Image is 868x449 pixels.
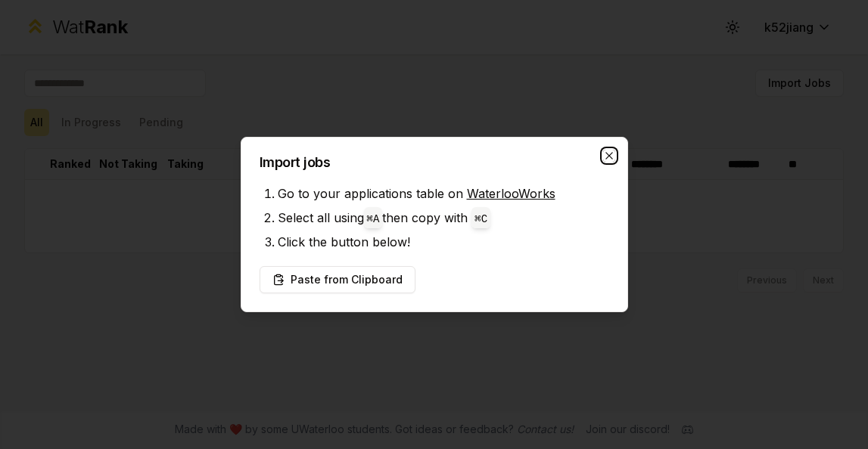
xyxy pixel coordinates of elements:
li: Go to your applications table on [278,181,609,206]
code: ⌘ A [367,213,380,225]
button: Paste from Clipboard [260,266,415,293]
li: Select all using then copy with [278,206,609,230]
li: Click the button below! [278,230,609,254]
code: ⌘ C [474,213,487,225]
h2: Import jobs [260,156,609,169]
a: WaterlooWorks [467,186,555,201]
